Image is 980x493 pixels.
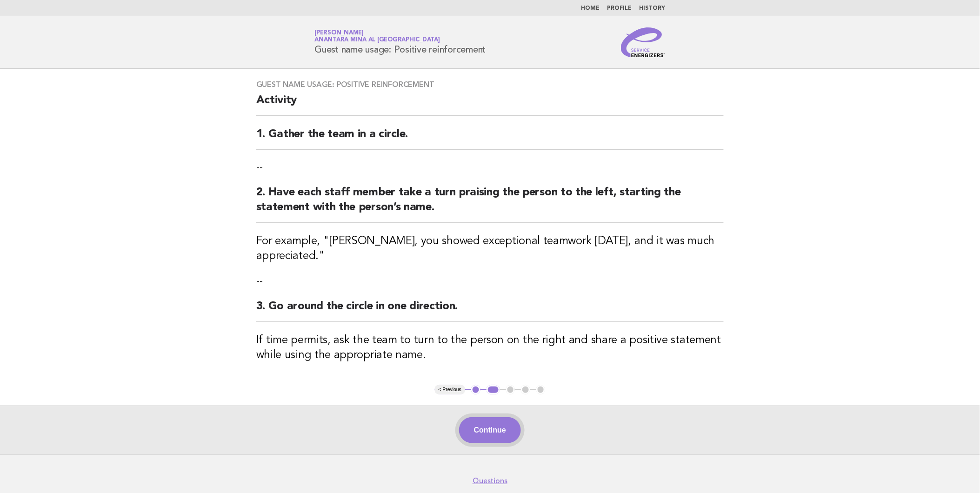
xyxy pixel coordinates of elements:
[487,385,500,394] button: 2
[315,37,440,43] span: Anantara Mina al [GEOGRAPHIC_DATA]
[256,185,724,223] h2: 2. Have each staff member take a turn praising the person to the left, starting the statement wit...
[256,299,724,322] h2: 3. Go around the circle in one direction.
[621,27,666,57] img: Service Energizers
[256,161,724,174] p: --
[471,385,480,394] button: 1
[435,385,465,394] button: < Previous
[607,6,632,11] a: Profile
[315,30,440,43] a: [PERSON_NAME]Anantara Mina al [GEOGRAPHIC_DATA]
[256,234,724,264] h3: For example, "[PERSON_NAME], you showed exceptional teamwork [DATE], and it was much appreciated."
[640,6,666,11] a: History
[581,6,600,11] a: Home
[256,93,724,116] h2: Activity
[256,80,724,89] h3: Guest name usage: Positive reinforcement
[315,30,486,54] h1: Guest name usage: Positive reinforcement
[256,275,724,288] p: --
[459,417,521,443] button: Continue
[473,476,507,486] a: Questions
[256,127,724,150] h2: 1. Gather the team in a circle.
[256,333,724,363] h3: If time permits, ask the team to turn to the person on the right and share a positive statement w...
